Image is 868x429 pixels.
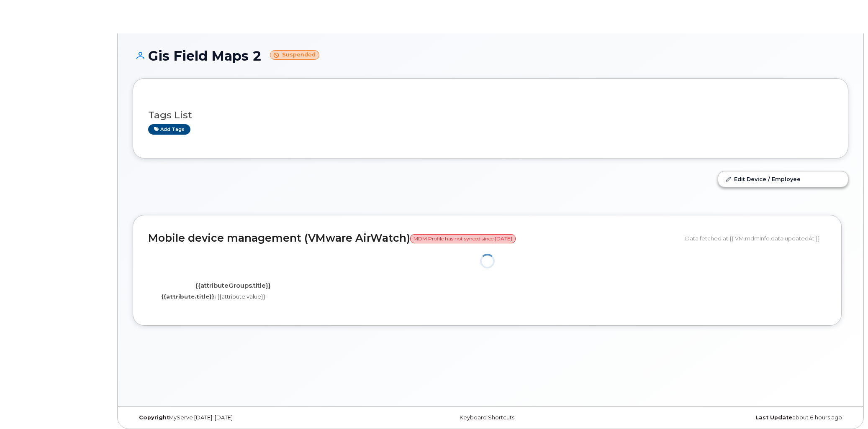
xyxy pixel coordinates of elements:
[133,414,371,421] div: MyServe [DATE]–[DATE]
[154,282,311,289] h4: {{attributeGroups.title}}
[460,414,514,421] a: Keyboard Shortcuts
[148,110,833,120] h3: Tags List
[133,49,848,63] h1: Gis Field Maps 2
[161,293,216,301] label: {{attribute.title}}:
[718,171,848,186] a: Edit Device / Employee
[270,50,319,60] small: Suspended
[610,414,848,421] div: about 6 hours ago
[217,293,265,300] span: {{attribute.value}}
[410,234,516,243] span: MDM Profile has not synced since [DATE]
[148,232,679,244] h2: Mobile device management (VMware AirWatch)
[139,414,169,421] strong: Copyright
[685,230,826,246] div: Data fetched at {{ VM.mdmInfo.data.updatedAt }}
[755,414,792,421] strong: Last Update
[148,124,190,135] a: Add tags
